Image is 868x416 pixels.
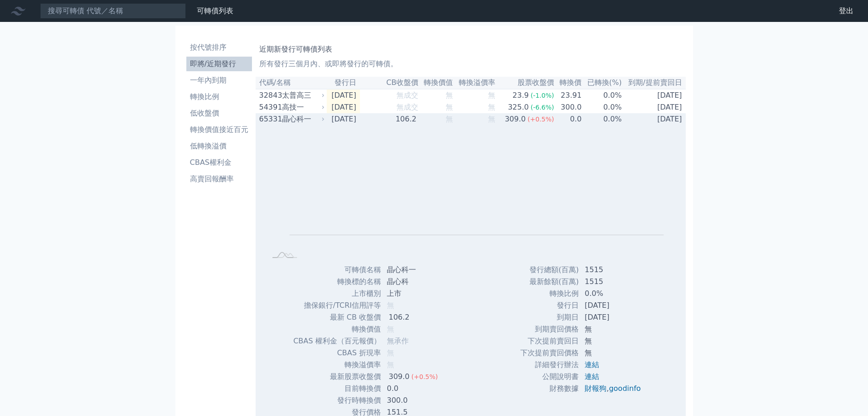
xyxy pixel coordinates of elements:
[186,91,252,102] li: 轉換比例
[520,311,579,323] td: 到期日
[282,102,323,113] div: 高技一
[293,323,381,335] td: 轉換價值
[360,77,419,89] th: CB收盤價
[387,312,411,323] div: 106.2
[503,114,528,125] div: 309.0
[585,360,599,369] a: 連結
[520,335,579,347] td: 下次提前賣回日
[186,58,252,69] li: 即將/近期發行
[186,141,252,152] li: 低轉換溢價
[293,395,381,406] td: 發行時轉換價
[186,122,252,137] a: 轉換價值接近百元
[293,371,381,383] td: 最新股票收盤價
[293,383,381,395] td: 目前轉換價
[186,106,252,121] a: 低收盤價
[582,77,622,89] th: 已轉換(%)
[197,6,233,15] a: 可轉債列表
[186,40,252,55] a: 按代號排序
[582,89,622,101] td: 0.0%
[530,92,554,99] span: (-1.0%)
[622,101,686,113] td: [DATE]
[511,90,531,101] div: 23.9
[381,383,445,395] td: 0.0
[186,172,252,186] a: 高賣回報酬率
[259,58,682,69] p: 所有發行三個月內、或即將發行的可轉債。
[609,384,641,393] a: goodinfo
[520,288,579,300] td: 轉換比例
[293,335,381,347] td: CBAS 權利金（百元報價）
[259,102,280,113] div: 54391
[381,395,445,406] td: 300.0
[579,300,648,311] td: [DATE]
[506,102,531,113] div: 325.0
[446,91,453,100] span: 無
[282,114,323,125] div: 晶心科一
[579,264,648,276] td: 1515
[555,89,582,101] td: 23.91
[579,383,648,395] td: ,
[186,73,252,88] a: 一年內到期
[579,347,648,359] td: 無
[396,91,418,100] span: 無成交
[293,264,381,276] td: 可轉債名稱
[259,90,280,101] div: 32843
[281,139,664,248] g: Chart
[327,89,360,101] td: [DATE]
[293,311,381,323] td: 最新 CB 收盤價
[381,264,445,276] td: 晶心科一
[555,113,582,125] td: 0.0
[446,115,453,123] span: 無
[622,77,686,89] th: 到期/提前賣回日
[555,77,582,89] th: 轉換價
[446,103,453,111] span: 無
[488,103,495,111] span: 無
[520,347,579,359] td: 下次提前賣回價格
[186,42,252,53] li: 按代號排序
[293,300,381,311] td: 擔保銀行/TCRI信用評等
[186,155,252,170] a: CBAS權利金
[555,101,582,113] td: 300.0
[579,335,648,347] td: 無
[520,276,579,288] td: 最新餘額(百萬)
[520,383,579,395] td: 財務數據
[40,3,186,19] input: 搜尋可轉債 代號／名稱
[530,104,554,111] span: (-6.6%)
[387,360,394,369] span: 無
[327,77,360,89] th: 發行日
[520,323,579,335] td: 到期賣回價格
[293,276,381,288] td: 轉換標的名稱
[293,347,381,359] td: CBAS 折現率
[186,57,252,71] a: 即將/近期發行
[327,113,360,125] td: [DATE]
[520,359,579,371] td: 詳細發行辦法
[186,75,252,86] li: 一年內到期
[394,114,418,125] div: 106.2
[259,114,280,125] div: 65331
[411,373,438,380] span: (+0.5%)
[186,108,252,119] li: 低收盤價
[293,359,381,371] td: 轉換溢價率
[381,288,445,300] td: 上市
[387,371,411,382] div: 309.0
[520,300,579,311] td: 發行日
[256,77,327,89] th: 代碼/名稱
[520,264,579,276] td: 發行總額(百萬)
[282,90,323,101] div: 太普高三
[579,288,648,300] td: 0.0%
[579,323,648,335] td: 無
[622,89,686,101] td: [DATE]
[585,372,599,381] a: 連結
[496,77,555,89] th: 股票收盤價
[387,337,409,345] span: 無承作
[186,157,252,168] li: CBAS權利金
[387,348,394,357] span: 無
[832,4,861,18] a: 登出
[419,77,453,89] th: 轉換價值
[579,276,648,288] td: 1515
[259,44,682,55] h1: 近期新發行可轉債列表
[396,103,418,111] span: 無成交
[528,116,554,123] span: (+0.5%)
[387,325,394,333] span: 無
[453,77,496,89] th: 轉換溢價率
[579,311,648,323] td: [DATE]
